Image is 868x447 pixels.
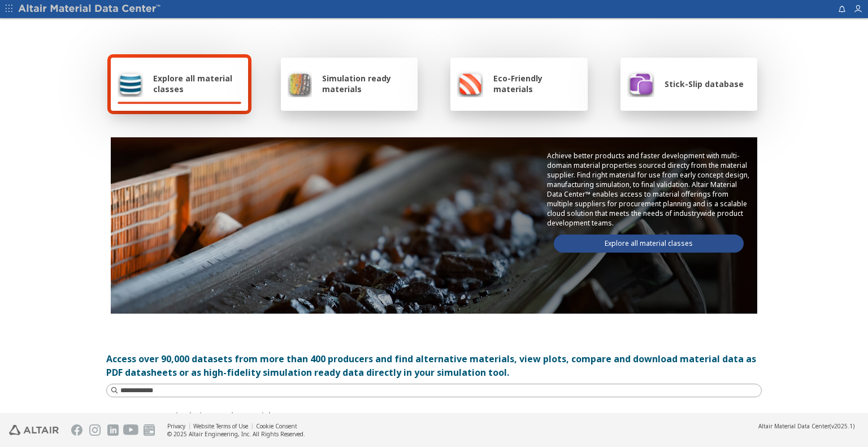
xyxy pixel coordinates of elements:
span: Stick-Slip database [665,79,744,89]
a: Explore all material classes [554,235,744,253]
div: Access over 90,000 datasets from more than 400 producers and find alternative materials, view plo... [106,352,762,379]
span: Altair Material Data Center [758,422,830,430]
span: Simulation ready materials [322,73,411,94]
img: Eco-Friendly materials [457,70,483,97]
div: © 2025 Altair Engineering, Inc. All Rights Reserved. [167,430,305,438]
p: Instant access to simulations ready materials [106,411,762,420]
img: Altair Engineering [9,425,59,435]
span: Explore all material classes [153,73,241,94]
img: Simulation ready materials [288,70,312,97]
img: Altair Material Data Center [18,3,162,15]
a: Website Terms of Use [193,422,248,430]
span: Eco-Friendly materials [493,73,580,94]
a: Privacy [167,422,185,430]
p: Achieve better products and faster development with multi-domain material properties sourced dire... [547,151,750,228]
img: Stick-Slip database [627,70,654,97]
a: Cookie Consent [256,422,297,430]
img: Explore all material classes [118,70,143,97]
div: (v2025.1) [758,422,854,430]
